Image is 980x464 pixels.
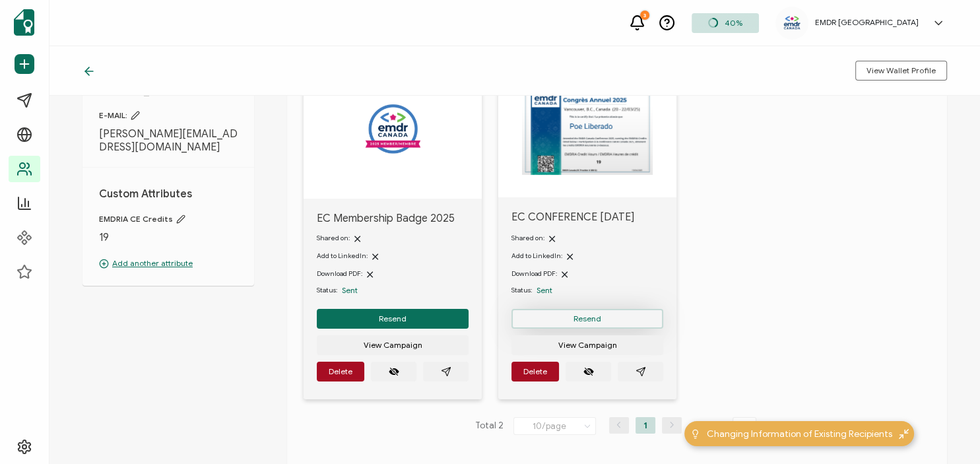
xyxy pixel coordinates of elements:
span: Shared on: [511,234,544,242]
img: sertifier-logomark-colored.svg [14,9,34,36]
span: Status: [511,285,532,296]
span: EC Membership Badge 2025 [317,212,469,225]
div: 3 [640,11,649,20]
button: Resend [317,309,469,329]
span: Delete [523,368,547,376]
ion-icon: paper plane outline [636,366,646,377]
img: 2b48e83a-b412-4013-82c0-b9b806b5185a.png [782,15,802,32]
button: Delete [317,362,364,381]
li: 1 [636,417,655,434]
span: Delete [329,368,352,376]
button: View Wallet Profile [855,61,947,81]
span: Sent [537,285,552,295]
span: Shared on: [317,234,350,242]
span: Resend [379,315,407,323]
h1: Custom Attributes [99,187,238,201]
ion-icon: paper plane outline [441,366,451,377]
span: Total 2 [475,417,504,436]
span: Status: [317,285,337,296]
span: Add to LinkedIn: [317,251,368,260]
span: Changing Information of Existing Recipients [707,427,892,441]
button: View Campaign [511,335,663,355]
iframe: Chat Widget [914,401,980,464]
input: Select [513,417,596,435]
span: EMDRIA CE Credits [99,214,238,224]
span: Resend [573,315,601,323]
span: EC CONFERENCE [DATE] [511,211,663,225]
button: Resend [511,309,663,329]
h5: EMDR [GEOGRAPHIC_DATA] [815,18,919,27]
span: View Campaign [558,341,617,349]
span: 19 [99,231,238,244]
ion-icon: eye off [389,366,399,377]
span: Sent [342,285,358,295]
p: Add another attribute [99,257,238,269]
button: View Campaign [317,335,469,355]
span: Go to [701,417,759,436]
span: Add to LinkedIn: [511,251,562,260]
span: Download PDF: [317,269,362,278]
ion-icon: eye off [583,366,594,377]
img: minimize-icon.svg [899,429,909,439]
button: Delete [511,362,559,381]
span: Download PDF: [511,269,557,278]
span: [PERSON_NAME][EMAIL_ADDRESS][DOMAIN_NAME] [99,127,238,154]
span: 40% [725,18,742,28]
span: View Wallet Profile [866,67,936,75]
span: E-MAIL: [99,110,238,121]
span: View Campaign [364,341,422,349]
